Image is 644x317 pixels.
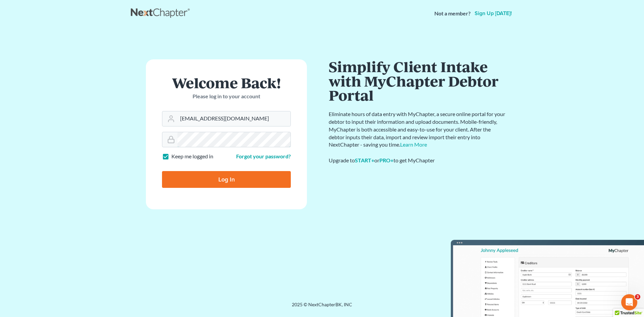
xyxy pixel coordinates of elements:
p: Please log in to your account [162,93,291,100]
a: Forgot your password? [236,153,291,159]
a: Sign up [DATE]! [473,11,513,16]
a: Learn More [400,141,427,148]
strong: Not a member? [434,10,471,17]
label: Keep me logged in [171,153,213,160]
iframe: Intercom live chat [621,294,637,310]
p: Eliminate hours of data entry with MyChapter, a secure online portal for your debtor to input the... [329,110,506,149]
input: Email Address [177,111,290,126]
h1: Simplify Client Intake with MyChapter Debtor Portal [329,59,506,102]
span: 3 [635,294,640,300]
div: Upgrade to or to get MyChapter [329,157,506,164]
a: PRO+ [379,157,393,163]
a: START+ [355,157,374,163]
input: Log In [162,171,291,188]
h1: Welcome Back! [162,75,291,90]
div: 2025 © NextChapterBK, INC [131,301,513,313]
